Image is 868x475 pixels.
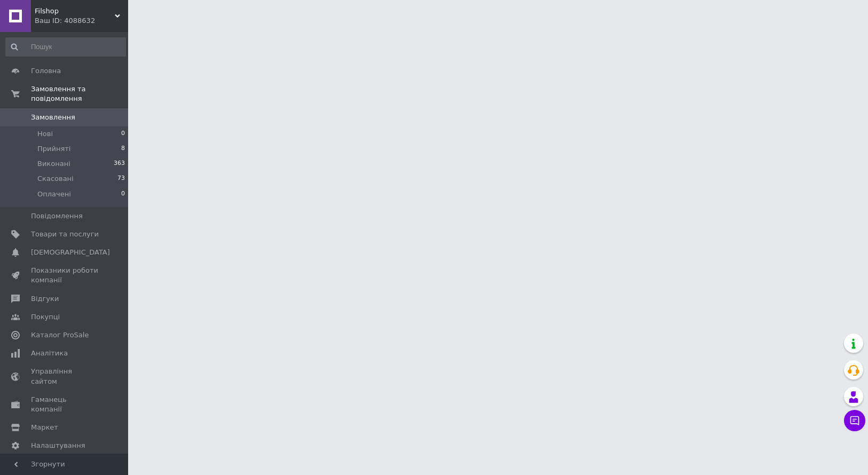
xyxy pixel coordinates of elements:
[37,159,70,169] span: Виконані
[31,211,83,221] span: Повідомлення
[37,144,70,154] span: Прийняті
[31,367,99,386] span: Управління сайтом
[5,37,126,57] input: Пошук
[31,395,99,414] span: Гаманець компанії
[31,330,89,340] span: Каталог ProSale
[31,248,110,257] span: [DEMOGRAPHIC_DATA]
[31,84,128,104] span: Замовлення та повідомлення
[31,66,61,76] span: Головна
[37,189,71,199] span: Оплачені
[117,174,125,184] span: 73
[31,441,85,450] span: Налаштування
[31,312,60,322] span: Покупці
[31,229,99,239] span: Товари та послуги
[844,410,865,431] button: Чат з покупцем
[121,144,125,154] span: 8
[114,159,125,169] span: 363
[31,294,59,304] span: Відгуки
[121,189,125,199] span: 0
[35,16,128,26] div: Ваш ID: 4088632
[37,174,74,184] span: Скасовані
[31,113,75,122] span: Замовлення
[35,6,115,16] span: Filshop
[31,423,58,432] span: Маркет
[31,266,99,285] span: Показники роботи компанії
[37,129,53,139] span: Нові
[31,349,68,358] span: Аналітика
[121,129,125,139] span: 0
